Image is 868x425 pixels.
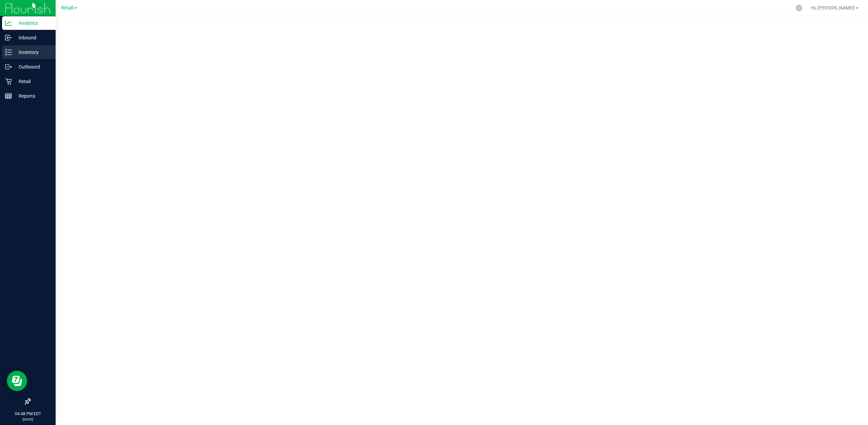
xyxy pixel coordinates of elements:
p: Reports [12,92,53,100]
p: [DATE] [3,417,53,422]
inline-svg: Outbound [5,63,12,70]
iframe: Resource center [7,371,27,391]
span: Hi, [PERSON_NAME]! [811,5,855,11]
p: Inbound [12,34,53,42]
inline-svg: Inventory [5,49,12,56]
inline-svg: Analytics [5,20,12,26]
inline-svg: Retail [5,78,12,85]
p: 04:48 PM EDT [3,411,53,417]
p: Outbound [12,63,53,71]
inline-svg: Inbound [5,34,12,41]
span: Retail [61,5,74,11]
div: Manage settings [795,5,803,11]
p: Inventory [12,48,53,56]
inline-svg: Reports [5,93,12,99]
p: Retail [12,77,53,85]
p: Analytics [12,19,53,27]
